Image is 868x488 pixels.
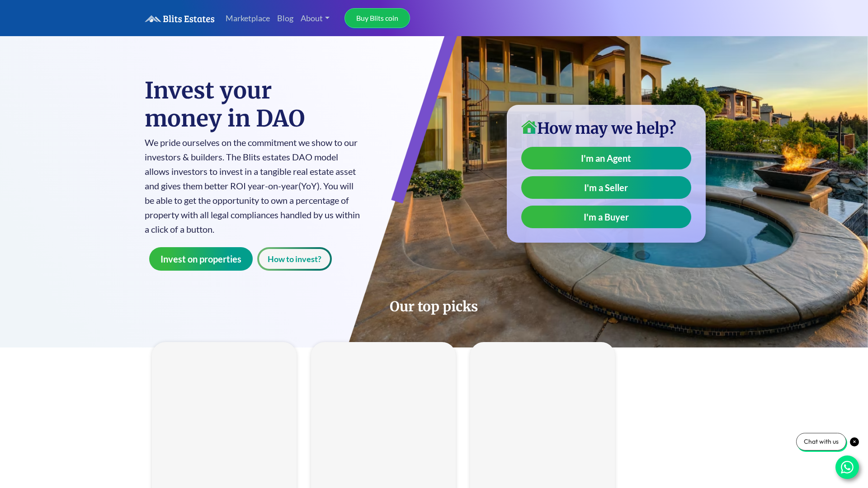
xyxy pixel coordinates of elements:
h1: Invest your money in DAO [145,77,362,133]
a: About [297,9,333,28]
a: I'm an Agent [521,147,691,169]
a: I'm a Seller [521,176,691,199]
img: logo.6a08bd47fd1234313fe35534c588d03a.svg [145,15,215,23]
button: How to invest? [257,247,332,271]
a: Blog [274,9,297,28]
button: Invest on properties [149,247,253,271]
a: Buy Blits coin [344,8,410,28]
h2: Our top picks [145,298,723,315]
img: home-icon [521,120,537,134]
a: Marketplace [222,9,274,28]
a: I'm a Buyer [521,206,691,228]
h3: How may we help? [521,119,691,138]
p: We pride ourselves on the commitment we show to our investors & builders. The Blits estates DAO m... [145,135,362,236]
div: Chat with us [796,433,846,450]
